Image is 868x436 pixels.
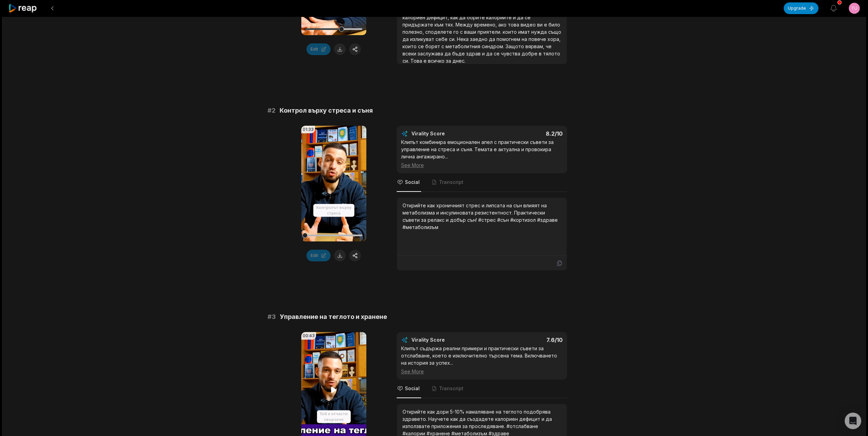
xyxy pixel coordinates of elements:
span: заслужава [418,51,445,56]
nav: Tabs [397,173,567,192]
span: които [402,43,418,49]
span: всеки [402,51,418,56]
span: за [446,58,452,64]
span: Transcript [439,179,463,186]
span: с [460,29,464,35]
button: Edit [306,43,331,55]
span: всичко [428,58,446,64]
span: е [544,22,548,28]
video: Your browser does not support mp4 format. [301,126,366,241]
span: имат [518,29,531,35]
span: помогнем [496,36,522,42]
span: ви [537,22,544,28]
span: чувства [501,51,522,56]
span: също [548,29,561,35]
span: да [402,36,410,42]
span: себе [436,36,449,42]
div: Open Intercom Messenger [845,413,861,429]
span: заедно [470,36,489,42]
span: приятели. [478,29,503,35]
button: Edit [306,250,331,261]
span: да [489,36,496,42]
span: как [450,14,459,20]
span: Social [405,385,420,392]
span: това [508,22,521,28]
span: здрав [466,51,482,56]
span: тях. [445,22,456,28]
span: да [445,51,452,56]
span: борите [467,14,486,20]
span: Нека [457,36,470,42]
span: се [418,43,425,49]
span: към [435,22,445,28]
span: изликуват [410,36,436,42]
div: See More [401,162,563,169]
div: Клипът съдържа реални примери и практически съвети за отслабване, което е изключително търсена те... [401,345,563,375]
span: на [522,36,529,42]
span: днес. [452,58,466,64]
div: Клипът комбинира емоционален апел с практически съвети за управление на стреса и съня. Темата е а... [401,138,563,169]
span: Това [410,58,423,64]
div: 7.6 /10 [489,336,563,343]
span: ако [498,22,508,28]
div: See More [401,368,563,375]
span: да [486,51,494,56]
span: видео [521,22,537,28]
span: Между [456,22,474,28]
span: метаболитния [446,43,482,49]
span: го [453,29,460,35]
span: калориите [486,14,513,20]
span: вярвам, [525,43,546,49]
span: синдром. [482,43,505,49]
button: Upgrade [784,2,818,14]
span: е [423,58,428,64]
div: 8.2 /10 [489,130,563,137]
span: да [517,14,525,20]
span: борят [425,43,441,49]
span: и [482,51,486,56]
span: калориен [402,14,427,20]
span: # 2 [268,106,275,115]
span: било [548,22,560,28]
span: Управление на теглото и хранене [280,312,387,322]
span: които [503,29,518,35]
span: дефицит, [427,14,450,20]
nav: Tabs [397,380,567,398]
span: нужда [531,29,548,35]
span: добре [522,51,539,56]
span: да [459,14,467,20]
div: Virality Score [411,130,485,137]
span: и [513,14,517,20]
span: Контрол върху стреса и съня [280,106,373,115]
span: ваши [464,29,478,35]
span: се [525,14,531,20]
span: полезно, [402,29,425,35]
span: времено, [474,22,498,28]
span: си. [449,36,457,42]
span: Защото [505,43,525,49]
span: се [494,51,501,56]
span: си. [402,58,410,64]
span: споделете [425,29,453,35]
span: Social [405,179,420,186]
div: Открийте как хроничният стрес и липсата на сън влияят на метаболизма и инсулиновата резистентност... [402,202,561,231]
span: придържате [402,22,435,28]
span: в [539,51,543,56]
span: с [441,43,446,49]
span: тялото [543,51,560,56]
span: че [546,43,552,49]
span: повече [529,36,547,42]
span: Transcript [439,385,463,392]
div: Virality Score [411,336,485,343]
span: хора, [547,36,561,42]
span: бъде [452,51,466,56]
span: # 3 [268,312,276,322]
